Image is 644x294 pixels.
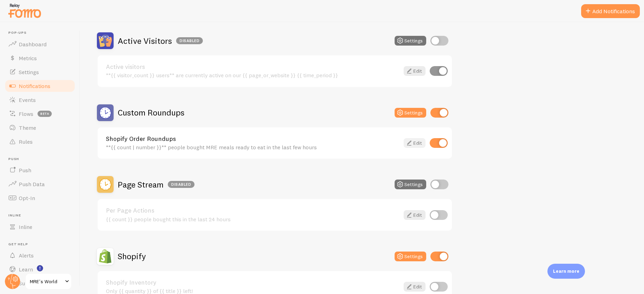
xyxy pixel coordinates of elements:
[404,282,426,292] a: Edit
[404,210,426,220] a: Edit
[106,288,399,294] div: Only {{ quantity }} of {{ title }} left!
[106,144,399,150] div: **{{ count | number }}** people bought MRE meals ready to eat in the last few hours
[118,251,146,262] h2: Shopify
[25,273,72,290] a: MRE's World
[19,110,33,117] span: Flows
[8,157,76,161] span: Push
[395,108,426,118] button: Settings
[8,213,76,218] span: Inline
[4,121,76,135] a: Theme
[547,264,585,279] div: Learn more
[4,163,76,177] a: Push
[97,32,114,49] img: Active Visitors
[106,207,399,214] a: Per Page Actions
[395,36,426,46] button: Settings
[118,35,203,46] h2: Active Visitors
[176,37,203,44] div: Disabled
[118,179,195,190] h2: Page Stream
[404,138,426,148] a: Edit
[4,79,76,93] a: Notifications
[106,279,399,286] a: Shopify Inventory
[30,277,63,286] span: MRE's World
[106,72,399,78] div: **{{ visitor_count }} users** are currently active on our {{ page_or_website }} {{ time_period }}
[4,107,76,121] a: Flows beta
[106,64,399,70] a: Active visitors
[19,82,50,89] span: Notifications
[106,216,399,222] div: {{ count }} people bought this in the last 24 hours
[4,37,76,51] a: Dashboard
[37,265,43,271] svg: <p>Watch New Feature Tutorials!</p>
[19,266,33,273] span: Learn
[553,268,579,275] p: Learn more
[97,104,114,121] img: Custom Roundups
[8,242,76,247] span: Get Help
[19,69,39,76] span: Settings
[19,223,32,230] span: Inline
[4,262,76,276] a: Learn
[4,191,76,205] a: Opt-In
[19,138,33,145] span: Rules
[19,55,37,62] span: Metrics
[395,180,426,189] button: Settings
[4,51,76,65] a: Metrics
[19,167,31,174] span: Push
[118,107,184,118] h2: Custom Roundups
[4,177,76,191] a: Push Data
[4,93,76,107] a: Events
[97,248,114,265] img: Shopify
[19,41,47,48] span: Dashboard
[404,66,426,76] a: Edit
[19,181,45,188] span: Push Data
[97,176,114,193] img: Page Stream
[168,181,195,188] div: Disabled
[106,136,399,142] a: Shopify Order Roundups
[7,2,42,19] img: fomo-relay-logo-orange.svg
[4,248,76,262] a: Alerts
[19,194,35,201] span: Opt-In
[4,220,76,234] a: Inline
[38,111,52,117] span: beta
[395,252,426,261] button: Settings
[19,96,36,103] span: Events
[4,65,76,79] a: Settings
[19,252,34,259] span: Alerts
[4,135,76,149] a: Rules
[8,31,76,35] span: Pop-ups
[19,124,36,131] span: Theme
